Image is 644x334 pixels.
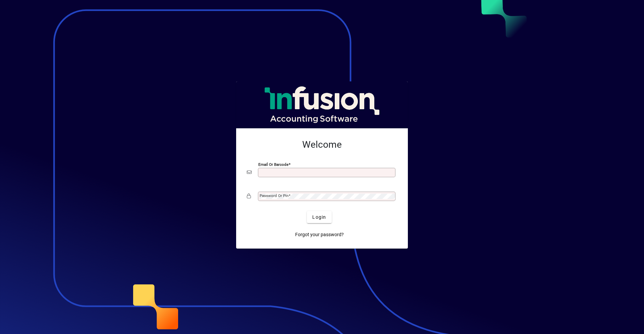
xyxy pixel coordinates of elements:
[295,231,344,238] span: Forgot your password?
[247,139,397,150] h2: Welcome
[312,214,326,221] span: Login
[292,228,346,241] a: Forgot your password?
[260,193,288,198] mat-label: Password or Pin
[307,211,331,223] button: Login
[258,162,288,167] mat-label: Email or Barcode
